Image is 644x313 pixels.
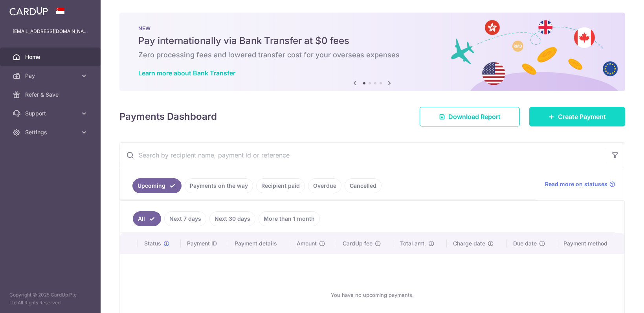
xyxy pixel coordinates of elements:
[25,110,77,117] span: Support
[138,50,606,60] h6: Zero processing fees and lowered transfer cost for your overseas expenses
[513,240,537,247] span: Due date
[297,240,317,247] span: Amount
[138,35,606,47] h5: Pay internationally via Bank Transfer at $0 fees
[453,240,485,247] span: Charge date
[545,180,615,188] a: Read more on statuses
[256,178,305,193] a: Recipient paid
[9,6,48,16] img: CardUp
[164,211,206,226] a: Next 7 days
[138,69,235,77] a: Learn more about Bank Transfer
[132,178,182,193] a: Upcoming
[345,178,382,193] a: Cancelled
[209,211,255,226] a: Next 30 days
[557,233,624,254] th: Payment method
[181,233,228,254] th: Payment ID
[308,178,341,193] a: Overdue
[448,112,501,121] span: Download Report
[343,240,372,247] span: CardUp fee
[25,53,77,61] span: Home
[545,180,607,188] span: Read more on statuses
[529,107,625,126] a: Create Payment
[133,211,161,226] a: All
[119,13,625,91] img: Bank transfer banner
[25,72,77,80] span: Pay
[13,27,88,35] p: [EMAIL_ADDRESS][DOMAIN_NAME]
[400,240,426,247] span: Total amt.
[25,128,77,136] span: Settings
[558,112,606,121] span: Create Payment
[25,91,77,99] span: Refer & Save
[228,233,290,254] th: Payment details
[144,240,161,247] span: Status
[420,107,520,126] a: Download Report
[120,143,606,168] input: Search by recipient name, payment id or reference
[259,211,320,226] a: More than 1 month
[185,178,253,193] a: Payments on the way
[119,110,217,124] h4: Payments Dashboard
[138,25,606,31] p: NEW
